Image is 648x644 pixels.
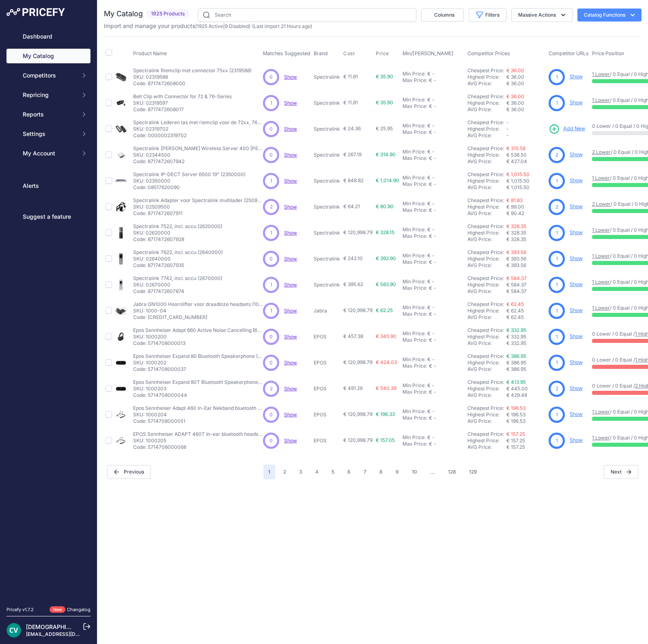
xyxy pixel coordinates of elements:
[431,149,435,155] div: -
[6,107,90,122] button: Reports
[592,149,611,155] a: 2 Lower
[314,126,340,132] p: Spectralink
[431,123,435,129] div: -
[284,360,297,366] span: Show
[376,50,389,57] span: Price
[570,385,583,391] a: Show
[506,204,524,210] span: € 99.00
[343,50,355,57] span: Cost
[26,623,221,630] a: [DEMOGRAPHIC_DATA][PERSON_NAME] der ree [DEMOGRAPHIC_DATA]
[570,99,583,106] a: Show
[284,230,297,236] span: Show
[263,50,310,56] span: Matches Suggested
[270,229,272,237] span: 1
[467,431,504,437] a: Cheapest Price:
[270,177,272,185] span: 1
[467,230,506,236] div: Highest Price:
[133,223,222,230] p: Spectralink 7522, incl. accu (2620000)
[6,8,65,16] img: Pricefy Logo
[133,132,263,139] p: Code: 0000002319702
[592,227,610,233] a: 1 Lower
[133,100,232,106] p: SKU: 02319597
[6,146,90,161] button: My Account
[592,97,610,103] a: 1 Lower
[506,405,525,411] a: € 196.53
[284,308,297,314] a: Show
[359,465,371,479] button: Go to page 7
[376,73,393,80] span: € 35.90
[467,353,504,359] a: Cheapest Price:
[133,106,232,113] p: Code: 8717472608017
[506,67,524,73] a: € 36.00
[467,132,506,139] div: AVG Price:
[67,607,90,612] a: Changelog
[431,174,435,181] div: -
[284,334,297,340] a: Show
[570,151,583,157] a: Show
[6,88,90,102] button: Repricing
[506,431,525,437] a: € 157.25
[403,123,426,129] div: Min Price:
[431,71,435,77] div: -
[284,204,297,210] span: Show
[314,256,340,262] p: Spectralink
[343,229,372,235] span: € 120,998.79
[556,73,558,81] span: 1
[269,255,273,263] span: 0
[284,437,297,444] span: Show
[467,67,504,73] a: Cheapest Price:
[467,204,506,210] div: Highest Price:
[506,230,526,236] span: € 328.35
[506,126,509,132] span: -
[429,259,432,265] div: €
[432,233,436,239] div: -
[343,73,358,80] span: € 11.81
[467,210,506,217] div: AVG Price:
[506,301,524,307] a: € 62.45
[592,409,610,415] a: 1 Lower
[343,99,358,106] span: € 11.81
[432,155,436,162] div: -
[467,119,504,125] a: Cheapest Price:
[467,74,506,80] div: Highest Price:
[133,249,223,256] p: Spectralink 7622, incl. accu (2640000)
[506,119,509,125] span: -
[467,301,504,307] a: Cheapest Price:
[431,252,435,259] div: -
[376,229,394,235] span: € 328.15
[549,123,585,135] a: Add New
[314,230,340,236] p: Spectralink
[467,80,506,87] div: AVG Price:
[284,100,297,106] a: Show
[506,256,526,262] span: € 393.56
[391,465,404,479] button: Go to page 9
[432,77,436,84] div: -
[294,465,307,479] button: Go to page 3
[467,50,510,56] span: Competitor Prices
[23,130,76,138] span: Settings
[23,110,76,118] span: Reports
[506,132,509,138] span: -
[225,23,249,29] a: 9 Disabled
[464,465,482,479] button: Go to page 129
[6,127,90,141] button: Settings
[314,178,340,184] p: Spectralink
[570,411,583,417] a: Show
[403,103,427,110] div: Max Price:
[133,256,223,262] p: SKU: 02640000
[343,203,360,209] span: € 64.21
[427,149,431,155] div: €
[506,106,545,113] div: € 36.00
[431,200,435,207] div: -
[133,145,263,152] p: Spectralink [PERSON_NAME] Wireless Server 400 [PERSON_NAME] (2344500)
[269,151,273,159] span: 0
[556,99,558,107] span: 1
[467,126,506,132] div: Highest Price:
[403,129,427,136] div: Max Price:
[403,50,454,56] span: Min/[PERSON_NAME]
[506,275,527,281] a: € 584.37
[467,106,506,113] div: AVG Price:
[592,279,610,285] a: 1 Lower
[555,203,558,211] span: 2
